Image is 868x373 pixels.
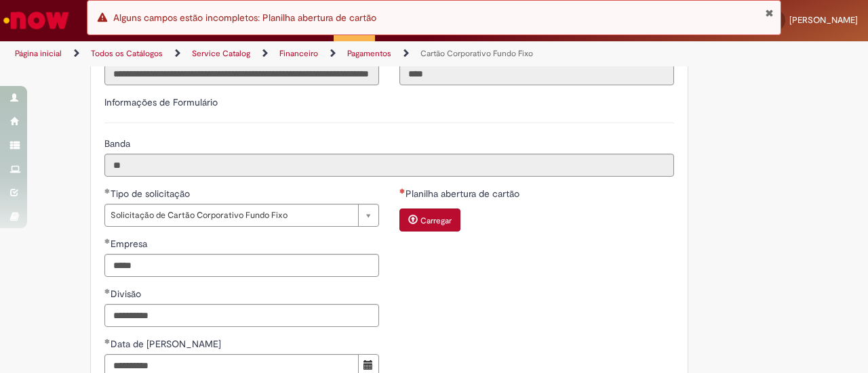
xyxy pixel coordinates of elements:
a: Cartão Corporativo Fundo Fixo [420,48,533,59]
span: Solicitação de Cartão Corporativo Fundo Fixo [111,204,351,226]
a: Pagamentos [347,48,391,59]
span: Necessários [399,188,406,194]
span: Data de [PERSON_NAME] [111,338,224,350]
input: Título [104,62,379,85]
input: Código da Unidade [399,62,674,85]
img: ServiceNow [1,7,71,34]
span: Somente leitura - Banda [104,137,133,150]
input: Divisão [104,304,379,327]
span: Obrigatório Preenchido [104,338,111,344]
input: Banda [104,154,674,177]
span: Alguns campos estão incompletos: Planilha abertura de cartão [113,12,376,24]
span: Empresa [111,238,150,250]
label: Somente leitura - Banda [104,137,133,150]
span: [PERSON_NAME] [789,14,858,26]
a: Todos os Catálogos [91,48,163,59]
label: Informações de Formulário [104,96,218,108]
span: Planilha abertura de cartão [406,188,522,200]
small: Carregar [420,215,452,226]
input: Empresa [104,254,379,277]
button: Carregar anexo de Planilha abertura de cartão Required [399,209,460,232]
a: Service Catalog [192,48,250,59]
a: Financeiro [279,48,318,59]
span: Obrigatório Preenchido [104,288,111,294]
span: Tipo de solicitação [111,188,193,200]
button: Fechar Notificação [765,7,774,18]
span: Obrigatório Preenchido [104,238,111,244]
span: Divisão [111,288,144,300]
span: Obrigatório Preenchido [104,188,111,194]
ul: Trilhas de página [10,41,568,66]
a: Página inicial [15,48,62,59]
